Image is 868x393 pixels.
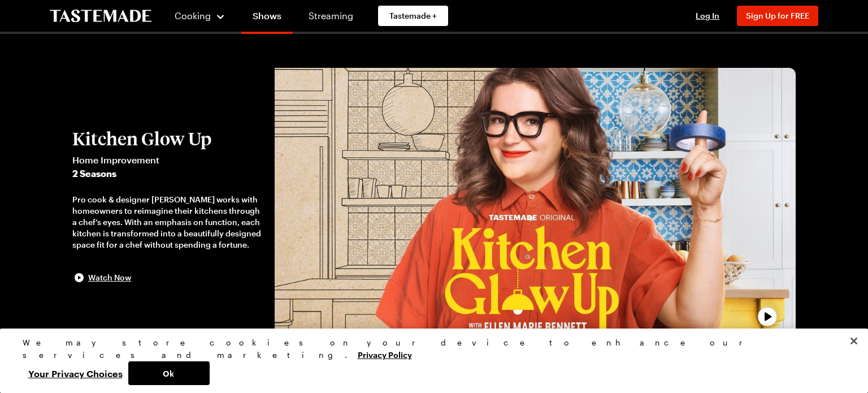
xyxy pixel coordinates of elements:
span: Log In [696,11,719,20]
h2: Kitchen Glow Up [72,128,263,149]
span: Watch Now [88,272,131,283]
span: Cooking [175,10,211,21]
div: We may store cookies on your device to enhance our services and marketing. [23,336,836,361]
button: Log In [685,10,730,21]
a: Tastemade + [378,6,448,26]
button: Ok [128,361,210,385]
button: play trailer [275,68,796,345]
a: To Tastemade Home Page [50,10,151,23]
div: Pro cook & designer [PERSON_NAME] works with homeowners to reimagine their kitchens through a che... [72,194,263,251]
button: Sign Up for FREE [737,6,818,26]
a: More information about your privacy, opens in a new tab [358,349,412,360]
span: Tastemade + [389,10,437,21]
div: Privacy [23,336,836,385]
a: Shows [241,2,293,34]
button: Kitchen Glow UpHome Improvement2 SeasonsPro cook & designer [PERSON_NAME] works with homeowners t... [72,128,263,284]
button: Your Privacy Choices [23,361,128,385]
span: Sign Up for FREE [746,11,809,20]
img: Kitchen Glow Up [275,68,796,345]
button: Cooking [174,2,225,29]
button: Close [841,329,866,353]
span: Home Improvement [72,153,263,167]
span: 2 Seasons [72,167,263,180]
